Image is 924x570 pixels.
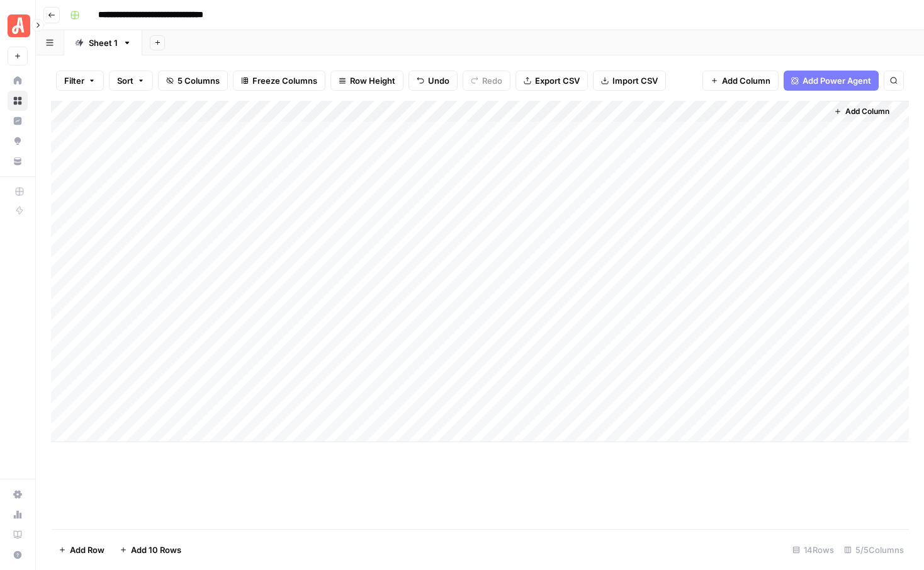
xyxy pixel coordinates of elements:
[177,74,220,87] span: 5 Columns
[8,525,28,545] a: Learning Hub
[463,71,510,91] button: Redo
[8,131,28,151] a: Opportunities
[8,10,28,42] button: Workspace: Angi
[408,71,458,91] button: Undo
[8,111,28,131] a: Insights
[722,74,770,87] span: Add Column
[8,504,28,525] a: Usage
[350,74,395,87] span: Row Height
[702,71,779,91] button: Add Column
[8,151,28,171] a: Your Data
[64,74,84,87] span: Filter
[8,91,28,111] a: Browse
[51,540,112,560] button: Add Row
[829,103,894,120] button: Add Column
[8,14,30,37] img: Angi Logo
[56,71,104,91] button: Filter
[117,74,133,87] span: Sort
[8,71,28,91] a: Home
[112,540,189,560] button: Add 10 Rows
[428,74,449,87] span: Undo
[233,71,325,91] button: Freeze Columns
[784,71,879,91] button: Add Power Agent
[109,71,153,91] button: Sort
[839,540,909,560] div: 5/5 Columns
[787,540,839,560] div: 14 Rows
[70,544,104,556] span: Add Row
[64,30,142,55] a: Sheet 1
[158,71,228,91] button: 5 Columns
[593,71,666,91] button: Import CSV
[8,545,28,565] button: Help + Support
[612,74,658,87] span: Import CSV
[803,74,871,87] span: Add Power Agent
[252,74,317,87] span: Freeze Columns
[845,106,889,117] span: Add Column
[535,74,580,87] span: Export CSV
[8,484,28,504] a: Settings
[89,37,118,49] div: Sheet 1
[482,74,502,87] span: Redo
[330,71,403,91] button: Row Height
[131,544,181,556] span: Add 10 Rows
[516,71,588,91] button: Export CSV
